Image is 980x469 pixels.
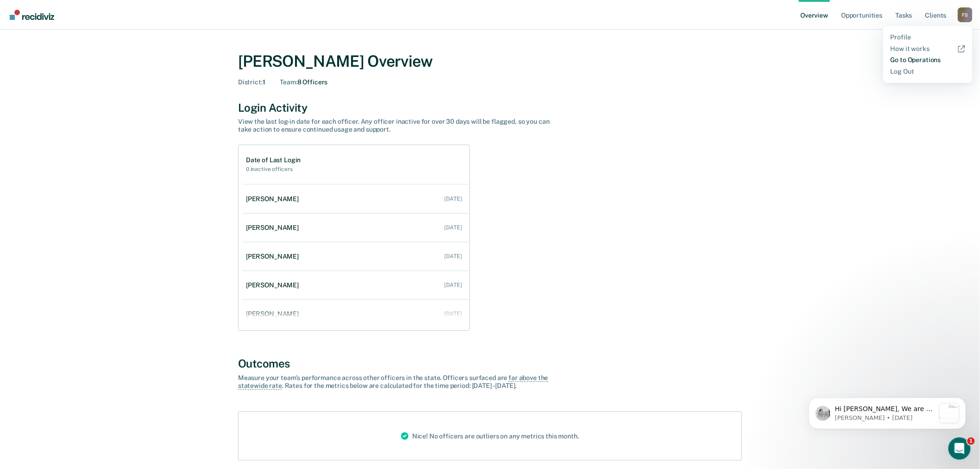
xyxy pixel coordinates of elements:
[238,78,265,86] div: 1
[10,10,54,20] img: Recidiviz
[891,68,965,76] a: Log Out
[445,196,462,202] div: [DATE]
[795,379,980,444] iframe: Intercom notifications message
[246,310,302,318] div: [PERSON_NAME]
[238,374,548,390] span: far above the statewide rate
[445,224,462,231] div: [DATE]
[445,311,462,317] div: [DATE]
[891,56,965,64] a: Go to Operations
[238,374,562,390] div: Measure your team’s performance across other officer s in the state. Officer s surfaced are . Rat...
[242,215,470,241] a: [PERSON_NAME] [DATE]
[958,7,973,22] div: F S
[246,253,302,260] div: [PERSON_NAME]
[280,78,297,86] span: Team :
[242,272,470,298] a: [PERSON_NAME] [DATE]
[242,186,470,212] a: [PERSON_NAME] [DATE]
[40,35,140,43] p: Message from Kim, sent 2w ago
[246,166,301,172] h2: 0 inactive officers
[891,45,965,53] a: How it works
[891,33,965,41] a: Profile
[238,52,742,71] div: [PERSON_NAME] Overview
[394,412,586,460] div: Nice! No officers are outliers on any metrics this month.
[242,301,470,327] a: [PERSON_NAME] [DATE]
[242,243,470,270] a: [PERSON_NAME] [DATE]
[445,282,462,288] div: [DATE]
[949,437,971,460] iframe: Intercom live chat
[238,118,562,133] div: View the last log-in date for each officer. Any officer inactive for over 30 days will be flagged...
[238,357,742,370] div: Outcomes
[958,7,973,22] button: Profile dropdown button
[280,78,328,86] div: 8 Officers
[246,195,302,203] div: [PERSON_NAME]
[246,281,302,289] div: [PERSON_NAME]
[246,224,302,232] div: [PERSON_NAME]
[40,26,140,264] span: Hi [PERSON_NAME], We are so excited to announce a brand new feature: AI case note search! 📣 Findi...
[238,101,742,114] div: Login Activity
[246,156,301,164] h1: Date of Last Login
[967,437,975,445] span: 1
[445,253,462,260] div: [DATE]
[238,78,263,86] span: District :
